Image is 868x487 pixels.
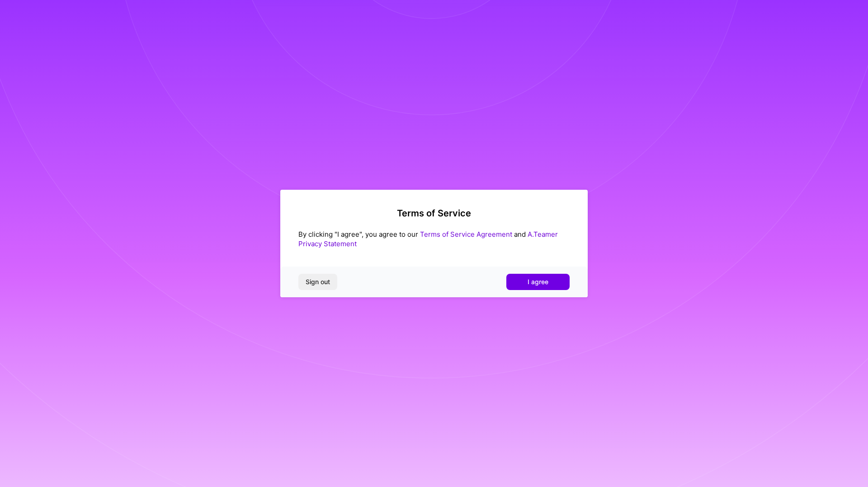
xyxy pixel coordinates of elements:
span: Sign out [306,277,330,286]
button: Sign out [298,274,337,290]
h2: Terms of Service [298,208,570,219]
button: I agree [506,274,570,290]
div: By clicking "I agree", you agree to our and [298,229,570,248]
a: Terms of Service Agreement [420,230,512,239]
span: I agree [528,277,548,286]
